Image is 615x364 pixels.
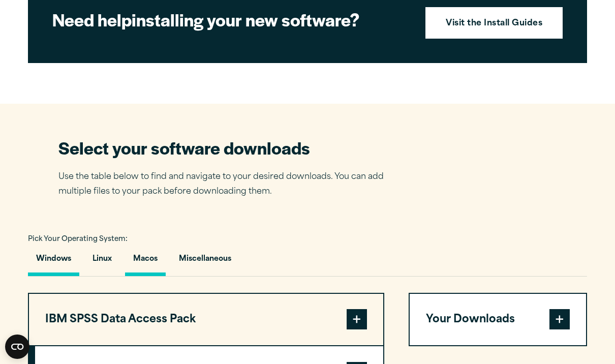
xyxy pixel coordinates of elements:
[28,236,128,242] span: Pick Your Operating System:
[446,17,542,31] strong: Visit the Install Guides
[58,170,399,199] p: Use the table below to find and navigate to your desired downloads. You can add multiple files to...
[28,247,79,276] button: Windows
[58,136,399,159] h2: Select your software downloads
[410,294,586,346] button: Your Downloads
[84,247,120,276] button: Linux
[5,335,29,359] button: Open CMP widget
[52,8,408,31] h2: installing your new software?
[171,247,239,276] button: Miscellaneous
[125,247,166,276] button: Macos
[425,7,563,39] a: Visit the Install Guides
[29,294,383,346] button: IBM SPSS Data Access Pack
[52,7,132,32] strong: Need help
